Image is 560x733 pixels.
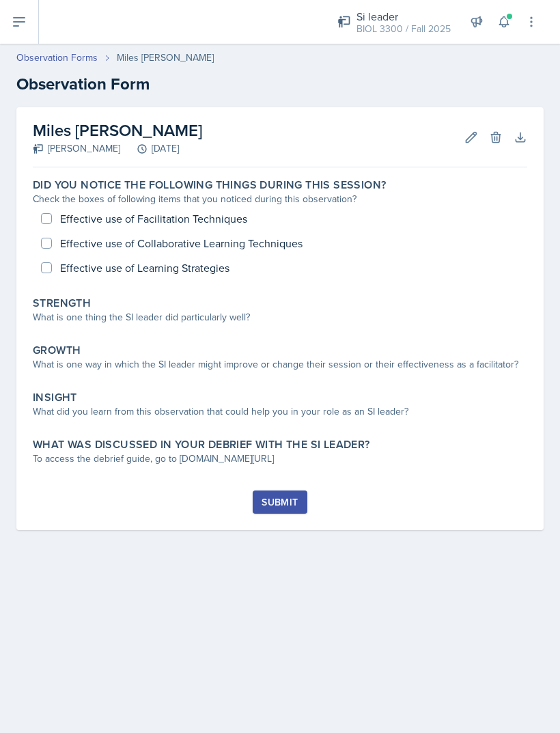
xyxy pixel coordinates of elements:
label: Strength [33,296,91,310]
div: To access the debrief guide, go to [DOMAIN_NAME][URL] [33,452,527,466]
div: [PERSON_NAME] [33,141,120,156]
button: Submit [253,490,307,514]
div: Check the boxes of following items that you noticed during this observation? [33,192,527,206]
h2: Miles [PERSON_NAME] [33,118,202,143]
label: What was discussed in your debrief with the SI Leader? [33,438,370,452]
div: What is one thing the SI leader did particularly well? [33,310,527,324]
label: Did you notice the following things during this session? [33,178,386,192]
div: Submit [262,497,298,508]
div: Si leader [356,8,451,25]
div: What did you learn from this observation that could help you in your role as an SI leader? [33,404,527,419]
label: Insight [33,391,77,404]
a: Observation Forms [16,51,98,65]
div: What is one way in which the SI leader might improve or change their session or their effectivene... [33,357,527,372]
div: BIOL 3300 / Fall 2025 [356,22,451,36]
h2: Observation Form [16,72,544,96]
div: [DATE] [120,141,179,156]
label: Growth [33,344,81,357]
div: Miles [PERSON_NAME] [117,51,214,65]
